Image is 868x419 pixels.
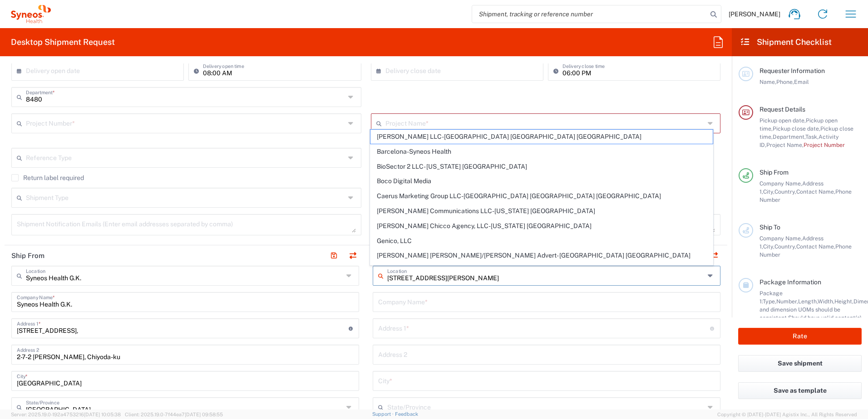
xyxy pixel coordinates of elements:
[804,141,845,148] span: Project Number
[11,37,115,48] h2: Desktop Shipment Request
[729,10,780,18] span: [PERSON_NAME]
[759,169,789,176] span: Ship From
[759,290,783,305] span: Package 1:
[370,174,713,188] span: Boco Digital Media
[84,412,121,417] span: [DATE] 10:05:38
[759,117,806,124] span: Pickup open date,
[805,133,819,140] span: Task,
[796,243,835,250] span: Contact Name,
[773,133,805,140] span: Department,
[370,248,713,263] span: [PERSON_NAME] [PERSON_NAME]/[PERSON_NAME] Advert- [GEOGRAPHIC_DATA] [GEOGRAPHIC_DATA]
[472,5,707,23] input: Shipment, tracking or reference number
[759,78,776,85] span: Name,
[759,224,780,231] span: Ship To
[759,235,802,242] span: Company Name,
[763,243,774,250] span: City,
[794,78,809,85] span: Email
[763,188,774,195] span: City,
[774,243,796,250] span: Country,
[834,298,853,305] span: Height,
[798,298,818,305] span: Length,
[796,188,835,195] span: Contact Name,
[738,355,862,372] button: Save shipment
[818,298,834,305] span: Width,
[370,160,713,174] span: BioSector 2 LLC- [US_STATE] [GEOGRAPHIC_DATA]
[773,125,820,132] span: Pickup close date,
[738,328,862,345] button: Rate
[759,67,825,74] span: Requester Information
[717,410,857,419] span: Copyright © [DATE]-[DATE] Agistix Inc., All Rights Reserved
[11,174,84,181] label: Return label required
[125,412,223,417] span: Client: 2025.19.0-7f44ea7
[763,298,776,305] span: Type,
[370,219,713,233] span: [PERSON_NAME] Chicco Agency, LLC-[US_STATE] [GEOGRAPHIC_DATA]
[395,411,418,417] a: Feedback
[759,106,805,113] span: Request Details
[370,189,713,203] span: Caerus Marketing Group LLC-[GEOGRAPHIC_DATA] [GEOGRAPHIC_DATA] [GEOGRAPHIC_DATA]
[370,234,713,248] span: Genico, LLC
[759,278,821,286] span: Package Information
[776,78,794,85] span: Phone,
[766,141,804,148] span: Project Name,
[788,314,862,321] span: Should have valid content(s)
[776,298,798,305] span: Number,
[185,412,223,417] span: [DATE] 09:58:55
[11,251,44,260] h2: Ship From
[759,180,802,187] span: Company Name,
[774,188,796,195] span: Country,
[11,412,121,417] span: Server: 2025.19.0-192a4753216
[370,263,713,278] span: Haas & Health Partner Public Relations GmbH
[370,145,713,159] span: Barcelona-Syneos Health
[738,382,862,399] button: Save as template
[370,130,713,144] span: [PERSON_NAME] LLC-[GEOGRAPHIC_DATA] [GEOGRAPHIC_DATA] [GEOGRAPHIC_DATA]
[740,37,832,48] h2: Shipment Checklist
[370,204,713,218] span: [PERSON_NAME] Communications LLC-[US_STATE] [GEOGRAPHIC_DATA]
[372,411,395,417] a: Support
